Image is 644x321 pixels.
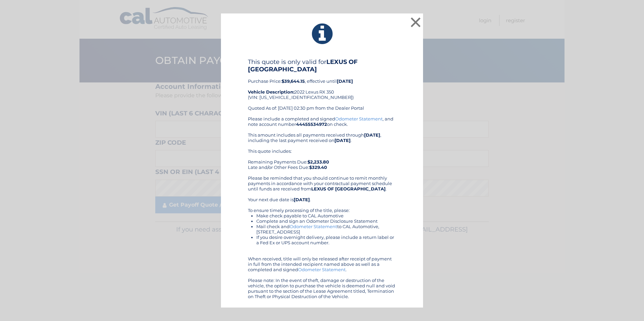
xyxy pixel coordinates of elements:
b: [DATE] [364,132,380,138]
strong: Vehicle Description: [248,89,294,95]
a: Odometer Statement [335,116,383,121]
b: 44455534972 [296,121,327,127]
a: Odometer Statement [290,224,337,229]
div: This quote includes: Remaining Payments Due: Late and/or Other Fees Due: [248,148,396,170]
b: [DATE] [294,197,310,202]
b: [DATE] [337,78,353,84]
b: $329.40 [309,165,327,170]
li: Mail check and to CAL Automotive, [STREET_ADDRESS] [256,224,396,235]
li: Complete and sign an Odometer Disclosure Statement [256,218,396,224]
b: LEXUS OF [GEOGRAPHIC_DATA] [248,58,358,73]
li: Make check payable to CAL Automotive [256,213,396,218]
a: Odometer Statement [298,267,346,272]
b: $39,644.15 [282,78,305,84]
div: Please include a completed and signed , and note account number on check. This amount includes al... [248,116,396,299]
b: $2,233.80 [308,159,329,165]
b: LEXUS OF [GEOGRAPHIC_DATA] [311,186,386,191]
h4: This quote is only valid for [248,58,396,73]
b: [DATE] [334,138,351,143]
div: Purchase Price: , effective until 2022 Lexus RX 350 (VIN: [US_VEHICLE_IDENTIFICATION_NUMBER]) Quo... [248,58,396,116]
li: If you desire overnight delivery, please include a return label or a Fed Ex or UPS account number. [256,235,396,245]
button: × [409,15,422,29]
